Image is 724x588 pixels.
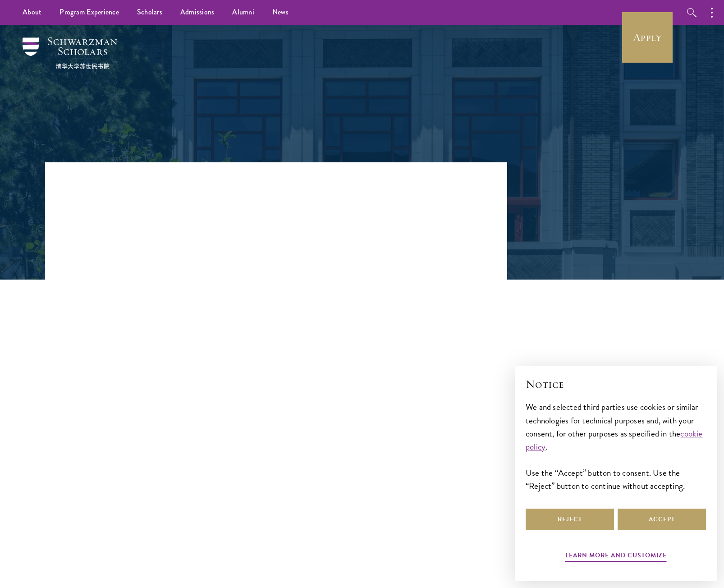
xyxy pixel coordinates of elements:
[23,37,117,69] img: Schwarzman Scholars
[526,377,706,392] h2: Notice
[622,12,673,63] a: Apply
[526,400,706,492] div: We and selected third parties use cookies or similar technologies for technical purposes and, wit...
[526,509,614,530] button: Reject
[526,427,703,453] a: cookie policy
[565,550,667,564] button: Learn more and customize
[618,509,706,530] button: Accept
